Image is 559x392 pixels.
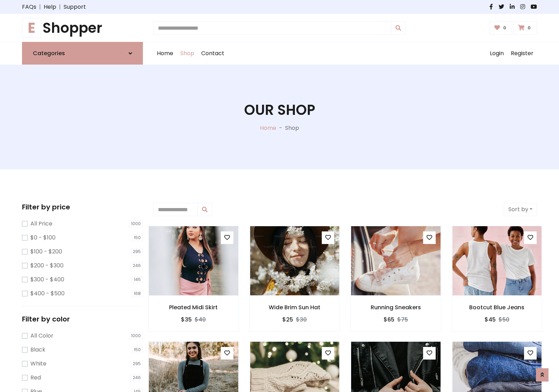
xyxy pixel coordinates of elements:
span: 0 [526,25,532,31]
label: White [30,360,46,368]
span: 1000 [129,220,143,227]
a: Register [507,42,537,65]
h6: $25 [282,316,293,323]
h6: Pleated Midi Skirt [148,304,239,311]
span: 295 [131,248,143,255]
span: 150 [132,346,143,353]
span: 246 [131,374,143,381]
del: $50 [499,316,509,324]
h6: Running Sneakers [351,304,441,311]
label: $200 - $300 [30,261,64,270]
a: EShopper [22,20,143,36]
span: 295 [131,360,143,367]
h6: $65 [384,316,394,323]
a: Categories [22,42,143,65]
a: Help [44,3,56,11]
h6: Bootcut Blue Jeans [452,304,542,311]
a: Home [260,124,276,132]
span: 150 [132,234,143,241]
span: | [36,3,44,11]
h6: $35 [181,316,192,323]
del: $40 [195,316,206,324]
a: 0 [490,21,513,35]
span: 0 [501,25,508,31]
span: | [56,3,64,11]
a: 0 [514,21,537,35]
a: Home [153,42,177,65]
label: All Price [30,220,52,228]
a: FAQs [22,3,36,11]
h6: Wide Brim Sun Hat [250,304,340,311]
span: 145 [132,276,143,283]
label: $300 - $400 [30,275,64,284]
h6: Categories [33,50,65,57]
del: $30 [296,316,307,324]
h1: Shopper [22,20,143,36]
label: $100 - $200 [30,247,62,256]
h1: Our Shop [244,102,315,118]
label: $400 - $500 [30,289,65,298]
a: Contact [198,42,228,65]
del: $75 [397,316,408,324]
a: Support [64,3,86,11]
label: All Color [30,332,53,340]
span: 1000 [129,332,143,339]
button: Sort by [504,203,537,216]
h6: $45 [485,316,496,323]
a: Shop [177,42,198,65]
span: 168 [132,290,143,297]
p: - [276,124,285,132]
a: Login [486,42,507,65]
label: Red [30,373,41,382]
h5: Filter by price [22,203,143,211]
p: Shop [285,124,299,132]
label: $0 - $100 [30,234,56,242]
label: Black [30,346,45,354]
span: E [22,18,41,38]
h5: Filter by color [22,315,143,323]
span: 246 [131,262,143,269]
